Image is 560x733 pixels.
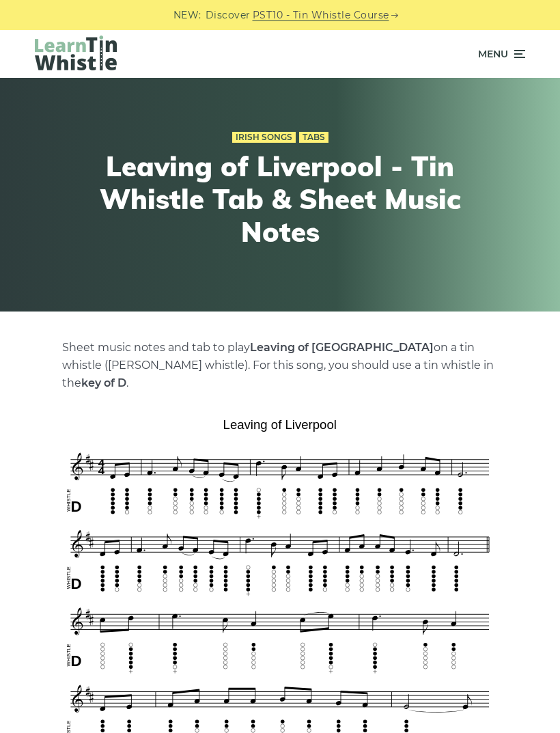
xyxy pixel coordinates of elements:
img: LearnTinWhistle.com [35,36,117,70]
strong: key of D [81,376,126,389]
h1: Leaving of Liverpool - Tin Whistle Tab & Sheet Music Notes [96,150,464,248]
span: Menu [478,37,508,71]
a: Tabs [299,132,328,143]
p: Sheet music notes and tab to play on a tin whistle ([PERSON_NAME] whistle). For this song, you sh... [62,339,498,392]
strong: Leaving of [GEOGRAPHIC_DATA] [250,341,434,354]
a: Irish Songs [232,132,296,143]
